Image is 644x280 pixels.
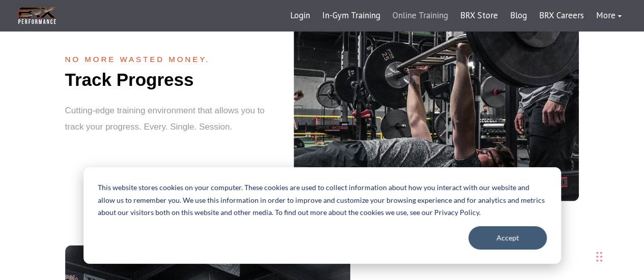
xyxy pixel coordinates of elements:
iframe: Chat Widget [499,170,644,280]
img: BRX Transparent Logo-2 [17,5,58,26]
a: Blog [504,4,533,28]
a: Online Training [386,4,454,28]
a: In-Gym Training [316,4,386,28]
div: Drag [596,241,602,272]
h2: Track Progress [65,69,273,90]
a: Login [284,4,316,28]
a: More [590,4,628,28]
a: BRX Store [454,4,504,28]
span: No more wasted money. [65,55,273,64]
p: This website stores cookies on your computer. These cookies are used to collect information about... [98,181,547,219]
a: BRX Careers [533,4,590,28]
div: Cookie banner [83,167,561,264]
button: Accept [468,226,547,250]
div: Navigation Menu [284,4,628,28]
p: Cutting-edge training environment that allows you to track your progress. Every. Single. Session. [65,103,273,136]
